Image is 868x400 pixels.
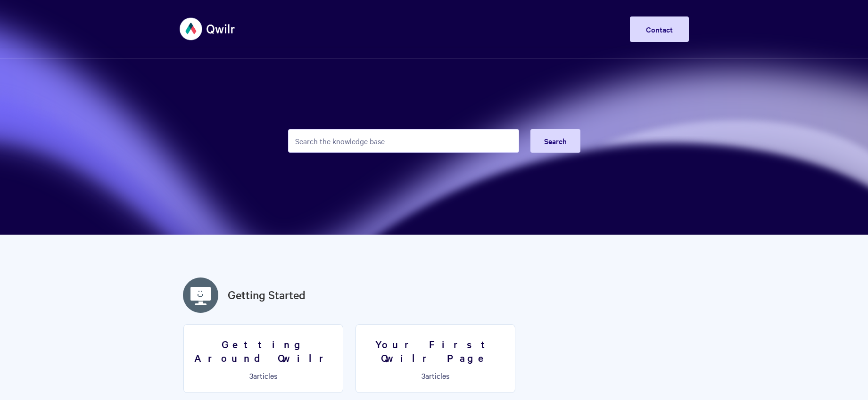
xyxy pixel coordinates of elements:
h3: Your First Qwilr Page [362,337,509,364]
p: articles [362,371,509,380]
span: 3 [422,370,425,381]
span: 3 [249,370,253,381]
a: Your First Qwilr Page 3articles [355,324,515,393]
span: Search [544,136,567,146]
button: Search [530,129,580,153]
input: Search the knowledge base [288,129,519,153]
h3: Getting Around Qwilr [190,337,337,364]
img: Qwilr Help Center [180,11,236,47]
a: Contact [630,16,689,42]
a: Getting Around Qwilr 3articles [183,324,343,393]
a: Getting Started [228,286,306,303]
p: articles [190,371,337,380]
